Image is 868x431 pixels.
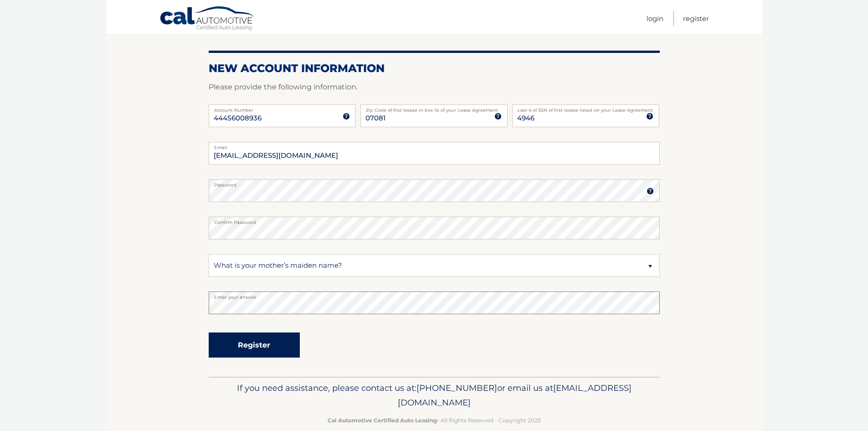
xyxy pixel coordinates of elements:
input: Email [209,142,660,165]
p: If you need assistance, please contact us at: or email us at [215,381,654,410]
label: Password [209,179,660,187]
a: Register [683,11,709,26]
input: Account Number [209,104,356,127]
input: SSN or EIN (last 4 digits only) [512,104,659,127]
img: tooltip.svg [494,113,502,120]
label: Account Number [209,104,356,112]
label: Last 4 of SSN of first lessee listed on your Lease Agreement [512,104,659,112]
h2: New Account Information [209,62,660,75]
label: Enter your answer [209,291,660,299]
button: Register [209,332,300,358]
img: tooltip.svg [646,113,653,120]
strong: Cal Automotive Certified Auto Leasing [328,417,437,424]
img: tooltip.svg [647,187,654,195]
p: Please provide the following information. [209,81,660,93]
a: Login [647,11,663,26]
label: Confirm Password [209,217,660,224]
label: Email [209,142,660,149]
img: tooltip.svg [343,113,350,120]
input: Zip Code [360,104,508,127]
a: Cal Automotive [159,6,255,32]
span: [EMAIL_ADDRESS][DOMAIN_NAME] [398,383,632,408]
span: [PHONE_NUMBER] [416,383,497,393]
p: - All Rights Reserved - Copyright 2025 [215,415,654,425]
label: Zip Code of first lessee in box 1b of your Lease Agreement [360,104,508,112]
